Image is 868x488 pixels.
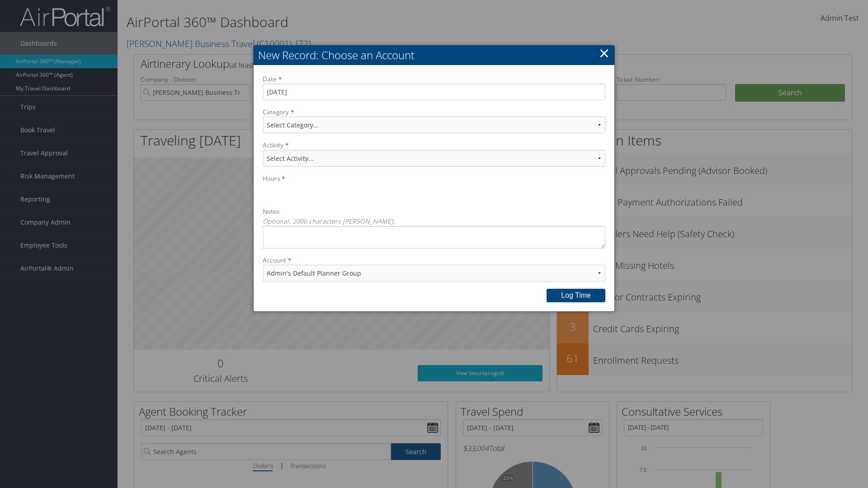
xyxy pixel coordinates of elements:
[263,141,605,174] label: Activity
[263,150,605,167] select: Activity
[254,45,614,65] h2: New Record: Choose an Account
[547,289,605,302] button: Log time
[263,256,605,289] label: Account
[599,44,609,62] a: ×
[263,84,605,100] input: Date
[263,174,605,200] label: Hours
[263,265,605,282] select: Account
[263,207,605,248] label: Notes
[263,117,605,133] select: Category
[263,108,605,141] label: Category
[263,75,605,100] label: Date
[263,226,605,249] textarea: NotesOptional. 2000 characters [PERSON_NAME].
[263,216,605,226] label: Optional. 2000 characters [PERSON_NAME].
